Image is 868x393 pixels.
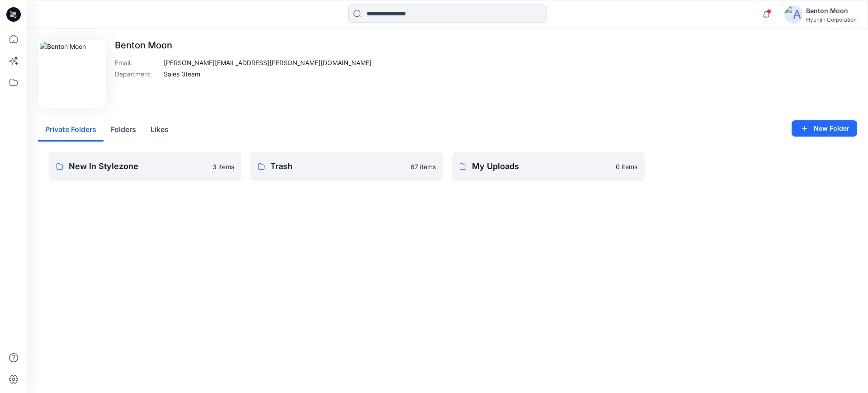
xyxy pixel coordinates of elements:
div: Hyunjin Corporation [806,16,857,23]
button: New Folder [792,120,857,137]
a: My Uploads0 items [452,152,645,181]
p: New In Stylezone [69,160,207,173]
p: Benton Moon [115,40,372,51]
p: 3 items [212,162,234,171]
p: Sales 3team [164,69,200,79]
p: Email : [115,58,160,67]
img: Benton Moon [40,42,104,106]
div: Benton Moon [806,5,857,16]
p: 0 items [616,162,637,171]
p: [PERSON_NAME][EMAIL_ADDRESS][PERSON_NAME][DOMAIN_NAME] [164,58,372,67]
p: 67 items [410,162,436,171]
p: My Uploads [472,160,610,173]
img: avatar [784,5,802,24]
a: Trash67 items [250,152,443,181]
button: Folders [104,118,143,142]
button: Private Folders [38,118,104,142]
button: Likes [143,118,176,142]
p: Trash [270,160,405,173]
a: New In Stylezone3 items [49,152,241,181]
p: Department : [115,69,160,79]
